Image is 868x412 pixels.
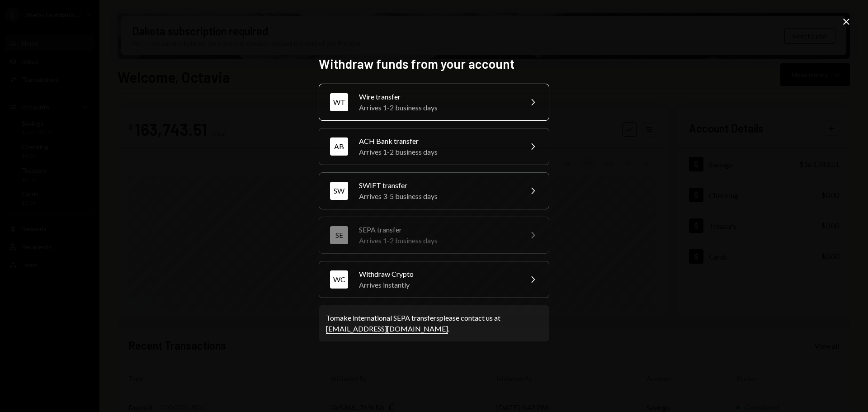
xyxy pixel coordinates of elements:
[319,217,549,254] button: SESEPA transferArrives 1-2 business days
[319,128,549,165] button: ABACH Bank transferArrives 1-2 business days
[330,270,348,289] div: WC
[330,182,348,200] div: SW
[326,324,448,334] a: [EMAIL_ADDRESS][DOMAIN_NAME]
[319,172,549,209] button: SWSWIFT transferArrives 3-5 business days
[359,235,516,246] div: Arrives 1-2 business days
[326,313,542,334] div: To make international SEPA transfers please contact us at .
[330,137,348,156] div: AB
[319,84,549,121] button: WTWire transferArrives 1-2 business days
[359,102,516,113] div: Arrives 1-2 business days
[359,147,516,157] div: Arrives 1-2 business days
[359,180,516,191] div: SWIFT transfer
[359,191,516,202] div: Arrives 3-5 business days
[319,261,549,298] button: WCWithdraw CryptoArrives instantly
[359,91,516,102] div: Wire transfer
[330,93,348,111] div: WT
[359,279,516,290] div: Arrives instantly
[359,136,516,147] div: ACH Bank transfer
[359,269,516,279] div: Withdraw Crypto
[319,55,549,73] h2: Withdraw funds from your account
[359,224,516,235] div: SEPA transfer
[330,226,348,244] div: SE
